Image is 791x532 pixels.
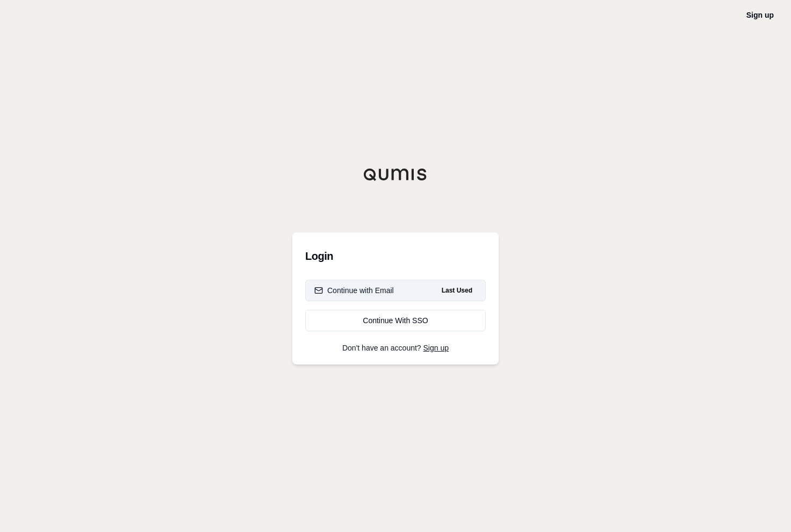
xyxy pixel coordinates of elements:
[305,310,486,331] a: Continue With SSO
[746,11,774,19] a: Sign up
[363,168,428,181] img: Qumis
[437,284,477,297] span: Last Used
[305,344,486,352] p: Don't have an account?
[305,280,486,301] button: Continue with EmailLast Used
[314,285,394,296] div: Continue with Email
[423,344,449,352] a: Sign up
[314,315,477,326] div: Continue With SSO
[305,245,486,267] h3: Login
